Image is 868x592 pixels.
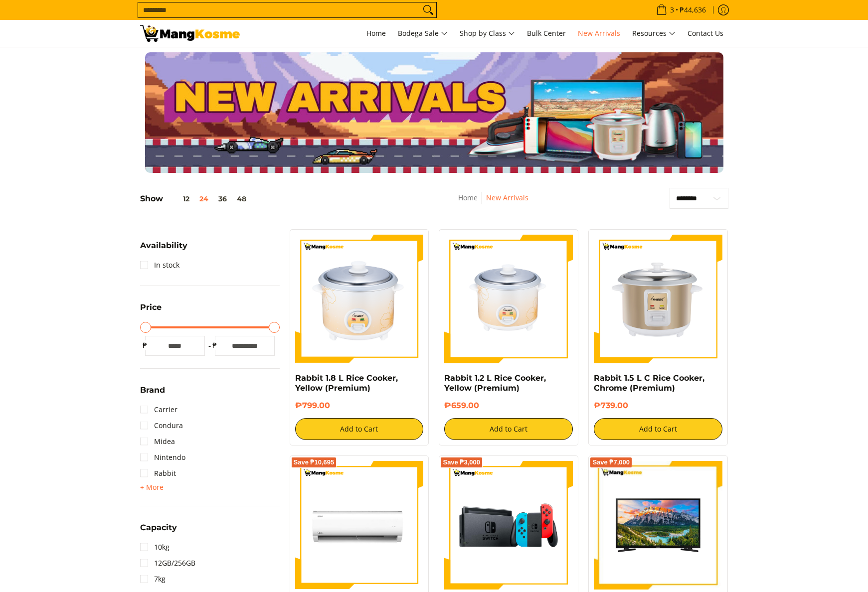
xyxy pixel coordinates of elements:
[460,27,515,40] span: Shop by Class
[140,539,170,555] a: 10kg
[250,20,728,47] nav: Main Menu
[140,194,251,204] h5: Show
[420,2,436,17] button: Search
[594,401,722,411] h6: ₱739.00
[444,418,573,440] button: Add to Cart
[573,20,625,47] a: New Arrivals
[294,459,335,465] span: Save ₱10,695
[163,195,194,203] button: 12
[627,20,681,47] a: Resources
[458,193,478,202] a: Home
[683,20,728,47] a: Contact Us
[140,303,162,319] summary: Open
[140,25,240,42] img: New Arrivals: Fresh Release from The Premium Brands l Mang Kosme
[391,192,595,214] nav: Breadcrumbs
[486,193,528,202] a: New Arrivals
[522,20,571,47] a: Bulk Center
[444,401,573,411] h6: ₱659.00
[393,20,453,47] a: Bodega Sale
[527,28,566,38] span: Bulk Center
[140,242,187,257] summary: Open
[140,483,164,491] span: + More
[669,6,676,13] span: 3
[140,340,150,350] span: ₱
[140,481,164,493] summary: Open
[140,402,177,418] a: Carrier
[688,28,723,38] span: Contact Us
[295,418,424,440] button: Add to Cart
[295,401,424,411] h6: ₱799.00
[444,461,573,590] img: nintendo-switch-with-joystick-and-dock-full-view-mang-kosme
[444,373,546,393] a: Rabbit 1.2 L Rice Cooker, Yellow (Premium)
[594,418,722,440] button: Add to Cart
[140,465,176,481] a: Rabbit
[213,195,232,203] button: 36
[140,434,175,449] a: Midea
[632,27,676,40] span: Resources
[678,6,707,13] span: ₱44,636
[578,28,620,38] span: New Arrivals
[443,459,480,465] span: Save ₱3,000
[140,571,166,587] a: 7kg
[653,4,709,15] span: •
[194,195,213,203] button: 24
[594,461,722,590] img: samsung-43-inch-led-tv-full-view- mang-kosme
[455,20,520,47] a: Shop by Class
[295,235,424,363] img: https://mangkosme.com/products/rabbit-1-8-l-rice-cooker-yellow-class-a
[210,340,220,350] span: ₱
[140,303,162,311] span: Price
[594,373,704,393] a: Rabbit 1.5 L C Rice Cooker, Chrome (Premium)
[295,461,424,590] img: Midea 3.0 HP Celest Basic Split-Type Inverter Air Conditioner (Premium)
[140,555,195,571] a: 12GB/256GB
[366,28,386,38] span: Home
[140,242,187,250] span: Availability
[140,524,177,532] span: Capacity
[594,235,722,363] img: https://mangkosme.com/products/rabbit-1-5-l-c-rice-cooker-chrome-class-a
[295,373,398,393] a: Rabbit 1.8 L Rice Cooker, Yellow (Premium)
[140,449,185,465] a: Nintendo
[140,386,165,402] summary: Open
[592,459,630,465] span: Save ₱7,000
[444,235,573,363] img: rabbit-1.2-liter-rice-cooker-yellow-full-view-mang-kosme
[140,524,177,539] summary: Open
[140,257,179,273] a: In stock
[140,418,183,434] a: Condura
[140,386,165,394] span: Brand
[361,20,391,47] a: Home
[398,27,448,40] span: Bodega Sale
[232,195,251,203] button: 48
